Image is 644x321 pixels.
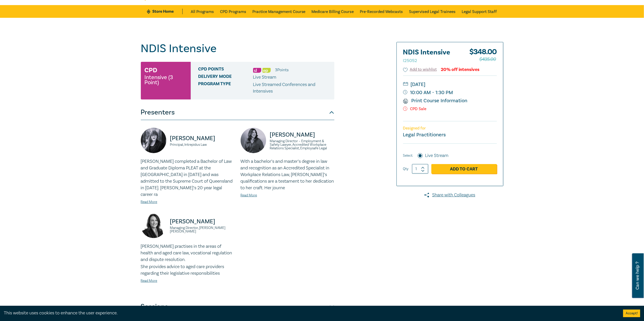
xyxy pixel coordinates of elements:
[431,164,497,174] a: Add to Cart
[403,89,497,97] small: 10:00 AM - 1:30 PM
[141,128,166,153] img: https://s3.ap-southeast-2.amazonaws.com/leo-cussen-store-production-content/Contacts/Belinda%20Ko...
[635,256,640,295] span: Can we help ?
[253,74,277,80] span: Live Stream
[462,5,497,18] a: Legal Support Staff
[469,49,497,66] div: $ 348.00
[409,5,456,18] a: Supervised Legal Trainees
[198,67,253,73] span: CPD Points
[141,200,157,204] a: Read More
[141,299,334,314] button: Sessions
[275,67,289,73] li: 3 Point s
[623,310,640,317] button: Accept cookies
[312,5,354,18] a: Medicare Billing Course
[170,143,235,147] small: Principal, Intrepidus Law
[403,49,459,64] h2: NDIS Intensive
[403,166,409,172] label: Qty
[241,128,266,153] img: https://s3.ap-southeast-2.amazonaws.com/leo-cussen-store-production-content/Contacts/Kate%20Simps...
[253,81,331,95] p: Live Streamed Conferences and Intensives
[141,158,235,198] p: [PERSON_NAME] completed a Bachelor of Law and Graduate Diploma PLEAT at the [GEOGRAPHIC_DATA] in ...
[147,9,182,14] a: Store Home
[198,81,253,95] span: Program type
[170,217,235,226] p: [PERSON_NAME]
[403,132,446,138] small: Legal Practitioners
[270,139,334,150] small: Managing Director – Employment & Safety Lawyer, Accredited Workplace Relations Specialist, Employ...
[141,213,166,238] img: https://s3.ap-southeast-2.amazonaws.com/leo-cussen-store-production-content/Contacts/Gemma%20McGr...
[403,58,417,64] small: I25052
[220,5,246,18] a: CPD Programs
[241,158,334,191] p: With a bachelor’s and master’s degree in law and recognition as an Accredited Specialist in Workp...
[241,193,257,198] a: Read More
[412,164,428,174] input: 1
[263,68,271,73] img: Ethics & Professional Responsibility
[360,5,403,18] a: Pre-Recorded Webcasts
[403,153,413,158] span: Select:
[170,226,235,233] small: Managing Director, [PERSON_NAME] [PERSON_NAME]
[441,67,479,72] div: 20% off intensives
[191,5,214,18] a: All Programs
[145,66,157,75] h3: CPD
[403,80,497,89] small: [DATE]
[198,74,253,81] span: Delivery Mode
[403,67,437,72] button: Add to wishlist
[141,42,334,55] h1: NDIS Intensive
[170,134,235,142] p: [PERSON_NAME]
[253,68,261,73] img: Substantive Law
[4,310,615,316] div: This website uses cookies to enhance the user experience.
[141,243,235,263] p: [PERSON_NAME] practises in the areas of health and aged care law, vocational regulation and dispu...
[425,152,449,159] label: Live Stream
[270,131,334,139] p: [PERSON_NAME]
[396,192,503,198] a: Share with Colleagues
[403,126,497,131] p: Designed for
[141,264,235,277] p: She provides advice to aged care providers regarding their legislative responsibilities
[403,107,497,111] p: CPD Sale
[141,279,157,283] a: Read More
[479,55,496,63] span: $435.00
[141,105,334,120] button: Presenters
[145,75,187,85] small: Intensive (3 Point)
[403,97,468,104] a: Print Course Information
[252,5,306,18] a: Practice Management Course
